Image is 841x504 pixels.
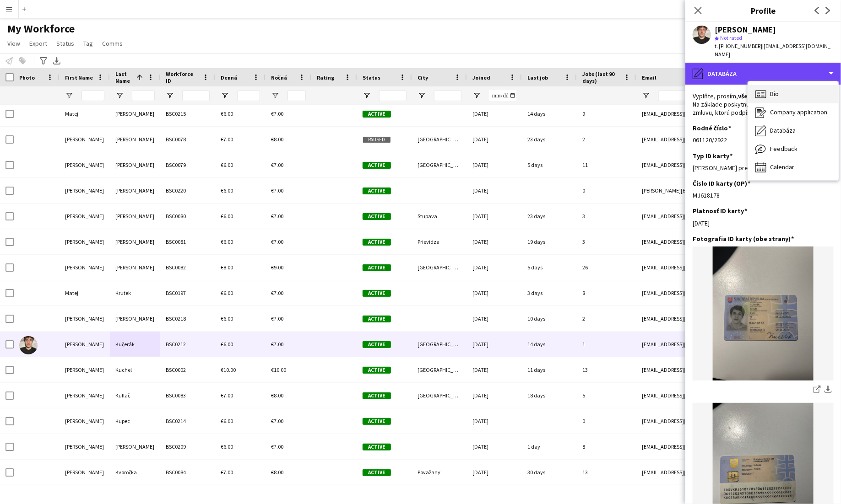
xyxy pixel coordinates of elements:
[60,178,110,203] div: [PERSON_NAME]
[467,229,522,254] div: [DATE]
[693,191,834,199] div: MJ618178
[715,26,776,34] div: [PERSON_NAME]
[53,38,78,49] a: Status
[271,341,283,348] span: €7.00
[577,408,636,434] div: 0
[577,332,636,357] div: 1
[110,127,160,152] div: [PERSON_NAME]
[271,264,283,271] span: €9.00
[363,469,391,476] span: Active
[467,178,522,203] div: [DATE]
[160,306,215,331] div: BSC0218
[160,408,215,434] div: BSC0214
[221,110,233,117] span: €6.00
[221,290,233,296] span: €6.00
[412,229,467,254] div: Prievidza
[132,90,155,101] input: Last Name Filter Input
[7,39,20,48] span: View
[160,204,215,229] div: BSC0080
[693,152,732,160] h3: Typ ID karty
[522,460,577,485] div: 30 days
[467,255,522,280] div: [DATE]
[693,124,731,132] h3: Rodné číslo
[412,357,467,382] div: [GEOGRAPHIC_DATA]
[60,357,110,382] div: [PERSON_NAME]
[363,444,391,450] span: Active
[160,357,215,382] div: BSC0002
[110,332,160,357] div: Kučerák
[221,469,233,476] span: €7.00
[467,357,522,382] div: [DATE]
[770,108,827,116] span: Company application
[379,90,407,101] input: Status Filter Input
[271,469,283,476] span: €8.00
[467,332,522,357] div: [DATE]
[467,460,522,485] div: [DATE]
[636,434,819,459] div: [EMAIL_ADDRESS][DOMAIN_NAME]
[522,357,577,382] div: 11 days
[577,229,636,254] div: 3
[60,255,110,280] div: [PERSON_NAME]
[115,70,133,84] span: Last Name
[522,101,577,126] div: 14 days
[271,418,283,424] span: €7.00
[577,204,636,229] div: 3
[636,178,819,203] div: [PERSON_NAME][EMAIL_ADDRESS][DOMAIN_NAME]
[110,383,160,408] div: Kullač
[221,161,233,168] span: €6.00
[65,74,93,81] span: First Name
[221,238,233,245] span: €6.00
[363,91,371,100] button: Open Filter Menu
[271,213,283,220] span: €7.00
[7,22,75,36] span: My Workforce
[363,74,380,81] span: Status
[271,238,283,245] span: €7.00
[51,55,62,66] app-action-btn: Export XLSX
[412,460,467,485] div: Považany
[748,103,839,122] div: Company application
[237,90,260,101] input: Denná Filter Input
[522,229,577,254] div: 19 days
[636,229,819,254] div: [EMAIL_ADDRESS][DOMAIN_NAME]
[522,306,577,331] div: 10 days
[271,74,287,81] span: Nočná
[221,443,233,450] span: €6.00
[19,336,38,354] img: Jakub Kučerák
[182,90,210,101] input: Workforce ID Filter Input
[467,408,522,434] div: [DATE]
[60,306,110,331] div: [PERSON_NAME]
[38,55,49,66] app-action-btn: Advanced filters
[693,164,834,172] div: [PERSON_NAME] preukaz
[363,264,391,271] span: Active
[271,136,283,143] span: €8.00
[221,366,236,373] span: €10.00
[110,434,160,459] div: [PERSON_NAME]
[577,460,636,485] div: 13
[60,204,110,229] div: [PERSON_NAME]
[363,341,391,348] span: Active
[110,178,160,203] div: [PERSON_NAME]
[522,332,577,357] div: 14 days
[636,306,819,331] div: [EMAIL_ADDRESS][DOMAIN_NAME]
[29,39,47,48] span: Export
[65,91,73,100] button: Open Filter Menu
[166,91,174,100] button: Open Filter Menu
[748,140,839,158] div: Feedback
[60,152,110,177] div: [PERSON_NAME]
[221,187,233,194] span: €6.00
[363,111,391,118] span: Active
[271,161,283,168] span: €7.00
[160,434,215,459] div: BSC0209
[160,229,215,254] div: BSC0081
[467,383,522,408] div: [DATE]
[748,122,839,140] div: Databáza
[577,178,636,203] div: 0
[467,434,522,459] div: [DATE]
[693,219,834,227] div: [DATE]
[418,91,426,100] button: Open Filter Menu
[693,179,750,188] h3: Číslo ID karty (OP)
[467,204,522,229] div: [DATE]
[110,152,160,177] div: [PERSON_NAME]
[522,204,577,229] div: 23 days
[720,34,742,41] span: Not rated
